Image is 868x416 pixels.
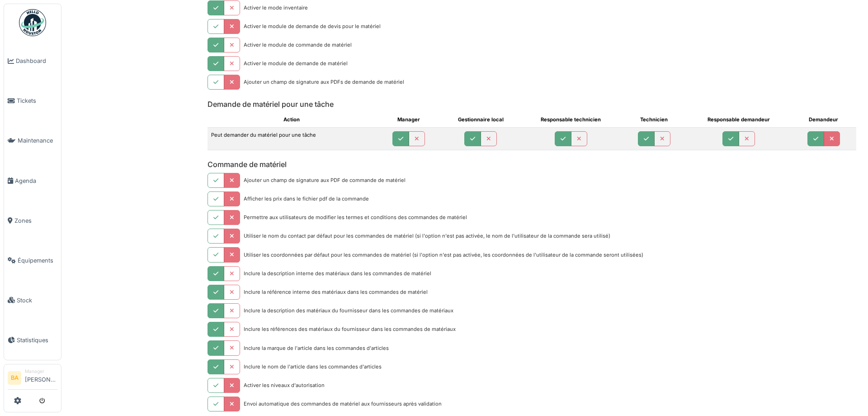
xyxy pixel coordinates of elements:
div: Envoi automatique des commandes de matériel aux fournisseurs après validation [244,400,442,408]
a: Maintenance [4,121,61,161]
div: Inclure les références des matériaux du fournisseur dans les commandes de matériaux [244,325,456,333]
th: Gestionnaire local [441,112,521,127]
span: Tickets [17,96,57,105]
div: Ajouter un champ de signature aux PDFs de demande de matériel [244,78,404,86]
a: Dashboard [4,41,61,81]
div: Activer les niveaux d'autorisation [244,382,325,389]
div: Inclure la référence interne des matériaux dans les commandes de matériel [244,288,428,296]
div: Activer le module de demande de devis pour le matériel [244,23,381,30]
div: Afficher les prix dans le fichier pdf de la commande [244,195,369,203]
h6: Demande de matériel pour une tâche [208,100,856,109]
div: Inclure la description des matériaux du fournisseur dans les commandes de matériaux [244,307,453,315]
div: Activer le mode inventaire [244,4,308,12]
span: Statistiques [17,336,57,344]
li: [PERSON_NAME] [25,368,57,387]
span: Agenda [15,177,57,185]
div: Utiliser les coordonnées par défaut pour les commandes de matériel (si l'option n'est pas activée... [244,251,643,259]
div: Inclure la marque de l'article dans les commandes d'articles [244,344,389,352]
div: Manager [25,368,57,375]
span: Maintenance [18,136,57,145]
a: Équipements [4,240,61,280]
div: Utiliser le nom du contact par défaut pour les commandes de matériel (si l'option n'est pas activ... [244,232,610,240]
span: Zones [14,216,57,225]
div: Activer le module de commande de matériel [244,41,352,49]
li: BA [8,371,21,385]
a: Statistiques [4,320,61,360]
a: Agenda [4,161,61,201]
td: Peut demander du matériel pour une tâche [208,127,376,150]
div: Activer le module de demande de matériel [244,60,348,67]
h6: Commande de matériel [208,160,856,169]
span: Dashboard [16,57,57,65]
span: Équipements [18,256,57,265]
img: Badge_color-CXgf-gQk.svg [19,9,46,36]
div: Permettre aux utilisateurs de modifier les termes et conditions des commandes de matériel [244,214,467,221]
th: Responsable technicien [520,112,622,127]
th: Action [208,112,376,127]
div: Inclure le nom de l'article dans les commandes d'articles [244,363,382,371]
a: BA Manager[PERSON_NAME] [8,368,57,390]
div: Ajouter un champ de signature aux PDF de commande de matériel [244,177,406,184]
a: Zones [4,201,61,240]
a: Tickets [4,81,61,121]
span: Stock [17,296,57,305]
th: Demandeur [791,112,856,127]
div: Inclure la description interne des matériaux dans les commandes de matériel [244,270,431,277]
a: Stock [4,280,61,320]
th: Technicien [622,112,687,127]
th: Responsable demandeur [687,112,791,127]
th: Manager [376,112,441,127]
